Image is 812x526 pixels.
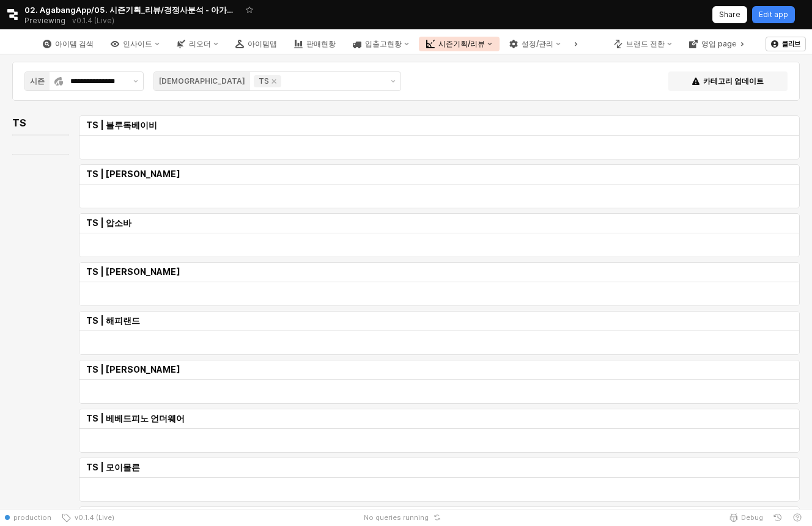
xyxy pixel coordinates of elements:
[438,40,485,48] div: 시즌기획/리뷰
[12,62,800,101] div: 시즌Show suggestions[DEMOGRAPHIC_DATA]TSRemove TSShow suggestions카테고리 업데이트
[24,12,121,29] div: Previewing v0.1.4 (Live)
[72,16,114,26] p: v0.1.4 (Live)
[30,75,45,87] div: 시즌
[759,10,788,20] p: Edit app
[128,72,143,90] button: Show suggestions
[86,217,204,228] h6: TS | 압소바
[668,71,788,91] button: 카테고리 업데이트
[86,266,204,277] h6: TS | [PERSON_NAME]
[86,413,204,424] h6: TS | 베베드피노 언더웨어
[431,514,443,521] button: Reset app state
[13,513,51,522] span: production
[287,37,343,51] button: 판매현황
[71,513,114,522] span: v0.1.4 (Live)
[189,40,211,48] div: 리오더
[782,39,800,49] p: 클리브
[159,75,245,87] div: [DEMOGRAPHIC_DATA]
[682,37,744,51] button: 영업 page
[788,509,807,526] button: Help
[626,40,665,48] div: 브랜드 전환
[259,75,269,87] div: TS
[306,40,336,48] div: 판매현황
[248,40,277,48] div: 아이템맵
[123,40,152,48] div: 인사이트
[365,40,402,48] div: 입출고현황
[752,6,795,23] button: Edit app
[169,37,226,51] button: 리오더
[12,117,69,129] h5: TS
[86,169,204,180] h6: TS | [PERSON_NAME]
[24,15,65,27] span: Previewing
[724,509,768,526] button: Debug
[345,37,416,51] button: 입출고현황
[719,10,740,20] p: Share
[86,120,204,131] h6: TS | 블루독베이비
[228,37,284,51] button: 아이템맵
[103,37,167,51] button: 인사이트
[741,513,763,522] span: Debug
[701,40,737,48] div: 영업 page
[271,79,276,84] div: Remove TS
[522,40,553,48] div: 설정/관리
[56,509,119,526] button: v0.1.4 (Live)
[766,37,806,51] button: 클리브
[35,37,101,51] button: 아이템 검색
[243,4,256,16] button: Add app to favorites
[55,40,94,48] div: 아이템 검색
[65,12,121,29] button: Releases and History
[24,4,238,16] span: 02. AgabangApp/05. 시즌기획_리뷰/경쟁사분석 - 아가방 html
[607,37,679,51] button: 브랜드 전환
[712,6,747,23] button: Share app
[86,315,204,326] h6: TS | 해피랜드
[86,364,204,375] h6: TS | [PERSON_NAME]
[502,37,568,51] button: 설정/관리
[86,462,204,473] h6: TS | 모이몰른
[386,72,400,90] button: Show suggestions
[419,37,500,51] button: 시즌기획/리뷰
[768,509,788,526] button: History
[703,76,764,86] p: 카테고리 업데이트
[364,513,429,522] span: No queries running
